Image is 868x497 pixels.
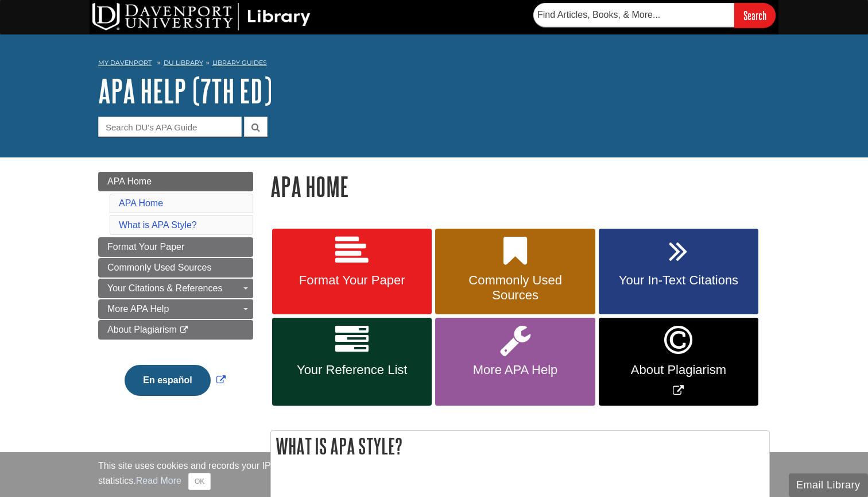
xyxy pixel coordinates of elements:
[271,431,769,461] h2: What is APA Style?
[272,229,432,315] a: Format Your Paper
[533,3,734,27] input: Find Articles, Books, & More...
[164,59,203,67] a: DU Library
[435,229,595,315] a: Commonly Used Sources
[734,3,776,28] input: Search
[98,320,253,340] a: About Plagiarism
[136,476,181,486] a: Read More
[98,459,770,490] div: This site uses cookies and records your IP address for usage statistics. Additionally, we use Goo...
[122,375,228,385] a: Link opens in new window
[98,172,253,415] div: Guide Page Menu
[119,220,197,230] a: What is APA Style?
[607,363,750,377] span: About Plagiarism
[188,473,211,490] button: Close
[119,198,163,208] a: APA Home
[98,172,253,191] a: APA Home
[107,304,169,314] span: More APA Help
[98,299,253,319] a: More APA Help
[125,365,210,396] button: En español
[98,237,253,257] a: Format Your Paper
[599,318,758,406] a: Link opens in new window
[444,363,586,377] span: More APA Help
[281,273,423,288] span: Format Your Paper
[533,3,776,28] form: Searches DU Library's articles, books, and more
[98,55,770,74] nav: breadcrumb
[179,326,189,334] i: This link opens in a new window
[212,59,267,67] a: Library Guides
[107,263,211,272] span: Commonly Used Sources
[98,258,253,278] a: Commonly Used Sources
[107,176,152,186] span: APA Home
[599,229,758,315] a: Your In-Text Citations
[98,73,272,109] a: APA Help (7th Ed)
[444,273,586,303] span: Commonly Used Sources
[107,242,184,252] span: Format Your Paper
[98,279,253,298] a: Your Citations & References
[789,473,868,497] button: Email Library
[272,318,432,406] a: Your Reference List
[607,273,750,288] span: Your In-Text Citations
[98,117,242,137] input: Search DU's APA Guide
[270,172,770,201] h1: APA Home
[107,325,177,334] span: About Plagiarism
[92,3,311,30] img: DU Library
[98,58,152,68] a: My Davenport
[107,283,222,293] span: Your Citations & References
[435,318,595,406] a: More APA Help
[281,363,423,377] span: Your Reference List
